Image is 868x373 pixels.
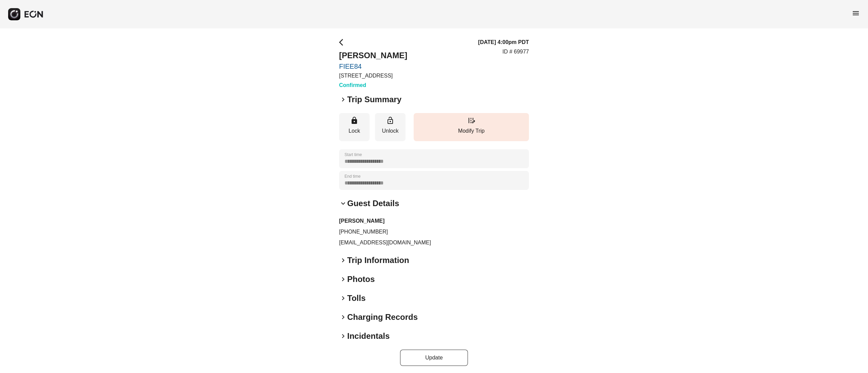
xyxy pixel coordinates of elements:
span: menu [852,9,860,17]
p: Modify Trip [417,127,526,135]
h2: Guest Details [347,198,399,209]
h3: [PERSON_NAME] [339,217,529,225]
h2: Incidentals [347,331,390,342]
h2: [PERSON_NAME] [339,50,407,61]
span: keyboard_arrow_right [339,332,347,340]
p: Unlock [378,127,402,135]
span: keyboard_arrow_right [339,95,347,104]
h2: Tolls [347,293,366,304]
span: keyboard_arrow_right [339,256,347,264]
p: [STREET_ADDRESS] [339,72,407,80]
h2: Charging Records [347,312,418,323]
button: Lock [339,113,370,141]
a: FIEE84 [339,62,407,70]
h3: [DATE] 4:00pm PDT [478,38,529,46]
span: keyboard_arrow_down [339,199,347,207]
p: [EMAIL_ADDRESS][DOMAIN_NAME] [339,239,529,247]
span: keyboard_arrow_right [339,313,347,321]
span: edit_road [467,116,475,125]
p: ID # 69977 [502,48,529,56]
span: keyboard_arrow_right [339,275,347,283]
p: [PHONE_NUMBER] [339,228,529,236]
h2: Trip Information [347,255,409,266]
button: Unlock [375,113,406,141]
span: arrow_back_ios [339,38,347,46]
p: Lock [342,127,366,135]
span: lock [350,116,358,125]
h3: Confirmed [339,81,407,89]
h2: Photos [347,274,375,285]
span: lock_open [386,116,394,125]
button: Modify Trip [414,113,529,141]
button: Update [400,350,468,366]
h2: Trip Summary [347,94,401,105]
span: keyboard_arrow_right [339,294,347,302]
